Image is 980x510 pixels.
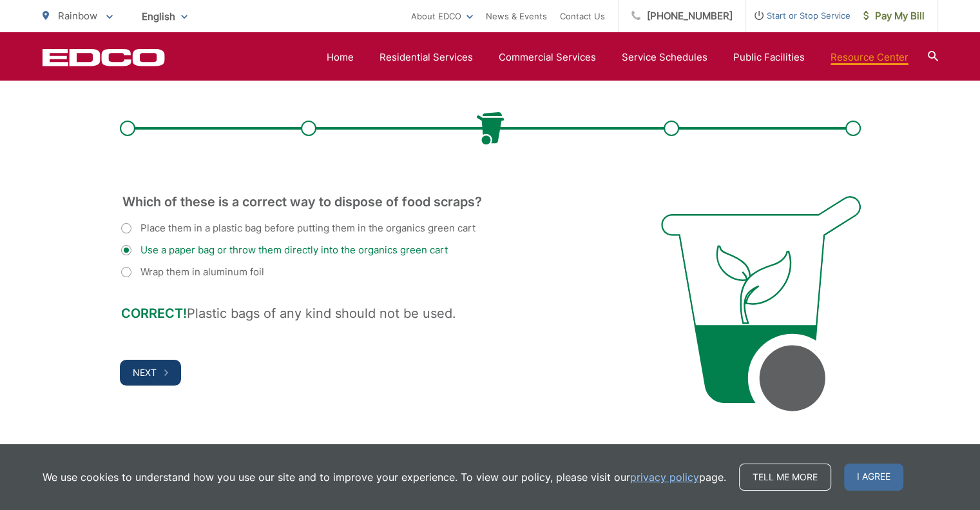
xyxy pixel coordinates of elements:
span: Next [133,367,157,378]
a: Residential Services [380,50,473,65]
a: About EDCO [411,8,473,24]
a: privacy policy [630,469,699,485]
a: News & Events [486,8,547,24]
span: Rainbow [58,10,97,22]
span: Pay My Bill [863,8,925,24]
a: Contact Us [560,8,605,24]
a: Tell me more [739,464,831,491]
a: Public Facilities [733,50,805,65]
button: Next [120,360,181,386]
a: Commercial Services [499,50,596,65]
span: English [132,5,197,28]
p: We use cookies to understand how you use our site and to improve your experience. To view our pol... [43,469,726,485]
a: Service Schedules [622,50,707,65]
strong: CORRECT! [121,306,187,321]
span: I agree [844,464,903,491]
a: Home [327,50,354,65]
a: EDCD logo. Return to the homepage. [43,48,165,66]
legend: Which of these is a correct way to dispose of food scraps? [121,196,483,208]
a: Resource Center [831,50,908,65]
p: Plastic bags of any kind should not be used. [121,306,628,321]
